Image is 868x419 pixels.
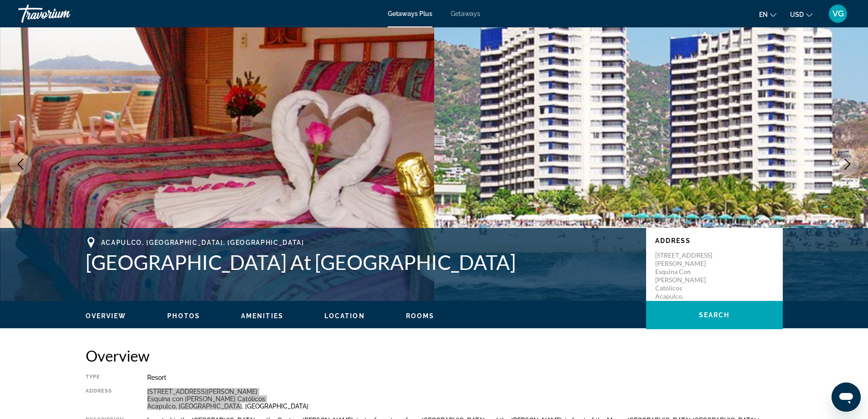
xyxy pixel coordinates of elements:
a: Getaways [451,10,480,17]
iframe: Button to launch messaging window [832,383,861,412]
span: en [759,11,768,18]
h2: Overview [86,347,783,365]
button: User Menu [826,4,850,23]
button: Photos [167,312,200,320]
h1: [GEOGRAPHIC_DATA] At [GEOGRAPHIC_DATA] [86,250,637,274]
button: Overview [86,312,127,320]
span: Rooms [406,312,435,320]
button: Search [646,301,783,329]
a: Travorium [18,2,109,26]
button: Previous image [9,153,32,176]
p: Address [655,237,774,244]
button: Rooms [406,312,435,320]
span: Amenities [241,312,283,320]
span: Acapulco, [GEOGRAPHIC_DATA], [GEOGRAPHIC_DATA] [101,239,304,246]
div: Address [86,388,124,410]
button: Change language [759,8,776,21]
div: Resort [147,374,783,381]
span: Search [699,311,730,319]
span: VG [832,9,844,18]
div: [STREET_ADDRESS][PERSON_NAME] Esquina con [PERSON_NAME] Católicos Acapulco, [GEOGRAPHIC_DATA], [G... [147,388,783,410]
button: Location [324,312,365,320]
span: Overview [86,312,127,320]
span: Photos [167,312,200,320]
span: Location [324,312,365,320]
div: Type [86,374,124,381]
p: [STREET_ADDRESS][PERSON_NAME] Esquina con [PERSON_NAME] Católicos Acapulco, [GEOGRAPHIC_DATA], [G... [655,251,728,317]
span: USD [790,11,804,18]
button: Next image [836,153,859,176]
button: Amenities [241,312,283,320]
a: Getaways Plus [388,10,432,17]
button: Change currency [790,8,812,21]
